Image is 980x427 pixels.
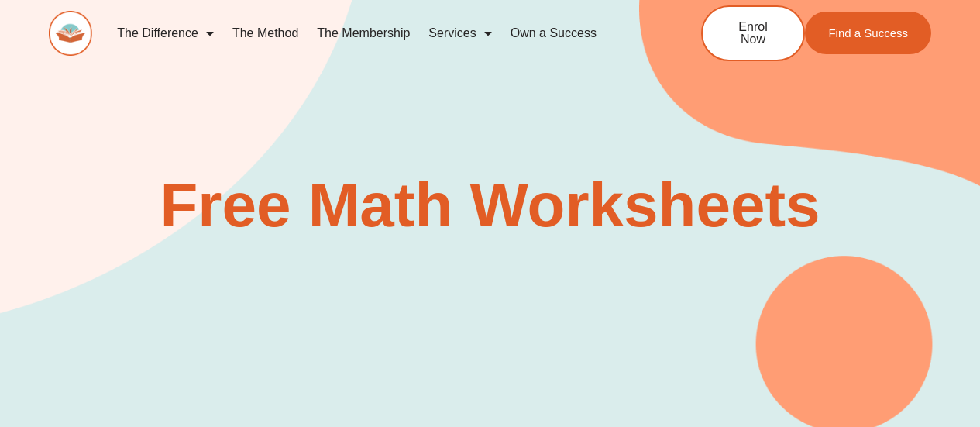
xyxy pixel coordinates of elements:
a: Enrol Now [701,5,805,61]
span: Enrol Now [726,21,780,46]
a: Find a Success [805,12,931,54]
a: Own a Success [501,15,606,51]
nav: Menu [108,15,650,51]
span: Find a Success [828,27,908,39]
a: The Method [223,15,308,51]
a: The Difference [108,15,223,51]
h2: Free Math Worksheets [49,174,931,236]
a: The Membership [308,15,419,51]
a: Services [419,15,500,51]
